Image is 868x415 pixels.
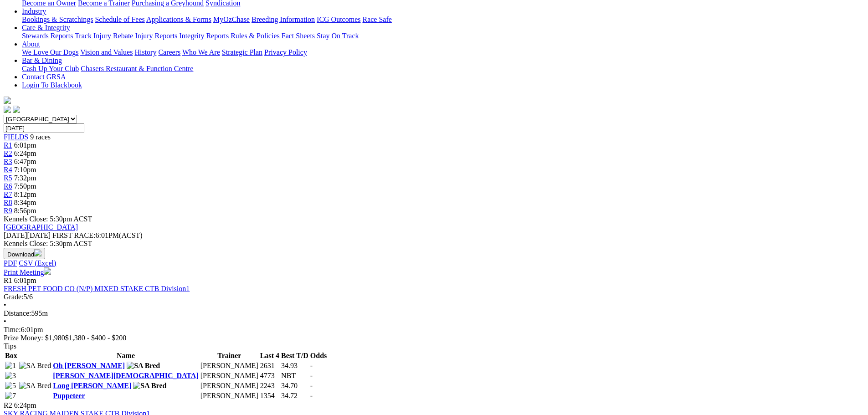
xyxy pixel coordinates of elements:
span: 6:24pm [14,401,36,409]
span: 6:01PM(ACST) [52,231,143,239]
td: [PERSON_NAME] [200,371,259,380]
span: • [4,301,6,309]
span: 7:10pm [14,166,36,174]
td: [PERSON_NAME] [200,381,259,390]
a: Track Injury Rebate [75,32,133,40]
a: Puppeteer [53,392,85,400]
a: Long [PERSON_NAME] [53,382,131,389]
th: Trainer [200,351,259,360]
td: 2243 [260,381,280,390]
td: 2631 [260,361,280,370]
a: FIELDS [4,133,28,141]
a: R5 [4,174,12,182]
span: 6:01pm [14,277,36,284]
span: R7 [4,190,12,198]
span: [DATE] [4,231,27,239]
a: Stewards Reports [22,32,73,40]
span: - [310,362,313,369]
span: - [310,392,313,400]
a: Rules & Policies [231,32,280,40]
a: Print Meeting [4,268,51,276]
a: R6 [4,182,12,190]
span: Grade: [4,293,24,301]
th: Best T/D [281,351,309,360]
span: - [310,382,313,389]
span: R3 [4,158,12,165]
img: printer.svg [44,267,51,275]
a: PDF [4,259,17,267]
th: Odds [310,351,327,360]
a: Breeding Information [252,15,315,23]
a: Contact GRSA [22,73,66,81]
td: [PERSON_NAME] [200,361,259,370]
td: 34.72 [281,391,309,400]
img: logo-grsa-white.png [4,97,11,104]
img: SA Bred [19,362,51,370]
td: 4773 [260,371,280,380]
a: Chasers Restaurant & Function Centre [81,65,193,72]
a: Industry [22,7,46,15]
div: Care & Integrity [22,32,864,40]
span: [DATE] [4,231,51,239]
a: Injury Reports [135,32,177,40]
span: 8:12pm [14,190,36,198]
span: Kennels Close: 5:30pm ACST [4,215,92,223]
span: • [4,318,6,325]
span: Time: [4,326,21,333]
a: Login To Blackbook [22,81,82,89]
span: Tips [4,342,16,350]
a: R4 [4,166,12,174]
a: R9 [4,207,12,215]
td: 1354 [260,391,280,400]
button: Download [4,248,45,259]
a: Who We Are [182,48,220,56]
img: SA Bred [133,382,166,390]
a: Schedule of Fees [95,15,144,23]
div: 6:01pm [4,326,864,334]
div: Prize Money: $1,980 [4,334,864,342]
img: SA Bred [19,382,51,390]
span: 9 races [30,133,51,141]
span: R2 [4,401,12,409]
a: ICG Outcomes [317,15,360,23]
span: 6:24pm [14,149,36,157]
a: Bar & Dining [22,56,62,64]
img: twitter.svg [13,106,20,113]
a: CSV (Excel) [19,259,56,267]
div: About [22,48,864,56]
a: Fact Sheets [282,32,315,40]
a: We Love Our Dogs [22,48,78,56]
span: 6:47pm [14,158,36,165]
span: FIRST RACE: [52,231,95,239]
span: Box [5,352,17,359]
a: Cash Up Your Club [22,65,79,72]
a: Race Safe [362,15,391,23]
img: 7 [5,392,16,400]
a: [PERSON_NAME][DEMOGRAPHIC_DATA] [53,372,198,379]
span: $1,380 - $400 - $200 [65,334,127,342]
div: Industry [22,15,864,24]
span: 7:50pm [14,182,36,190]
a: R1 [4,141,12,149]
a: About [22,40,40,48]
a: Bookings & Scratchings [22,15,93,23]
div: 595m [4,309,864,318]
th: Last 4 [260,351,280,360]
a: Stay On Track [317,32,359,40]
span: Distance: [4,309,31,317]
span: 6:01pm [14,141,36,149]
div: Bar & Dining [22,65,864,73]
a: R8 [4,199,12,206]
img: 5 [5,382,16,390]
a: Careers [158,48,180,56]
td: NBT [281,371,309,380]
td: 34.70 [281,381,309,390]
span: - [310,372,313,379]
span: 7:32pm [14,174,36,182]
div: Download [4,259,864,267]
